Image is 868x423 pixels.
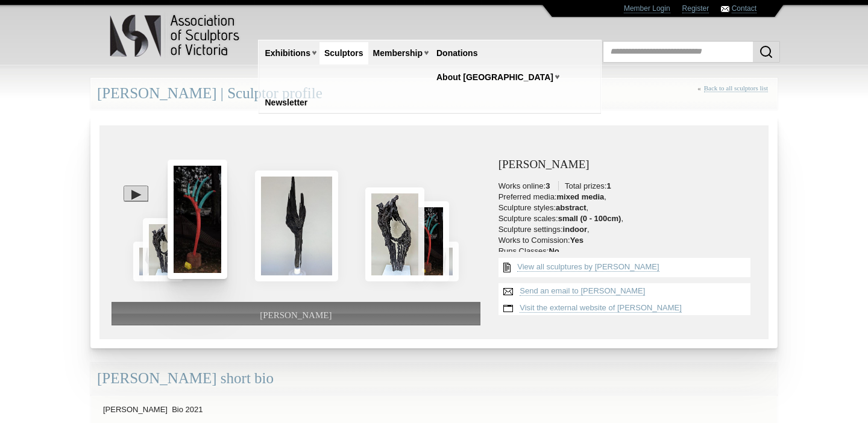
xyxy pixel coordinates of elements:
[365,187,424,281] img: Vesica Piscis return
[498,258,515,277] img: View all {sculptor_name} sculptures list
[255,171,338,281] img: Diane Thompson
[498,214,756,224] li: Sculpture scales: ,
[721,6,729,12] img: Contact ASV
[260,92,313,114] a: Newsletter
[704,84,768,92] a: Back to all sculptors list
[606,181,611,190] strong: 1
[517,262,659,272] a: View all sculptures by [PERSON_NAME]
[759,45,773,59] img: Search
[520,286,645,296] a: Send an email to [PERSON_NAME]
[563,225,587,234] strong: indoor
[570,236,583,245] strong: Yes
[133,242,163,281] img: Diane Thompson
[546,181,550,190] strong: 3
[432,42,482,64] a: Donations
[549,246,559,255] strong: No
[97,402,771,418] p: [PERSON_NAME] Bio 2021
[520,303,682,313] a: Visit the external website of [PERSON_NAME]
[498,283,518,300] img: Send an email to Diane Thompson
[498,181,756,191] li: Works online: Total prizes:
[498,246,756,256] li: Runs Classes:
[498,158,756,171] h3: [PERSON_NAME]
[319,42,368,64] a: Sculptors
[109,12,242,60] img: logo.png
[498,236,756,245] li: Works to Comission:
[432,66,558,89] a: About [GEOGRAPHIC_DATA]
[368,42,427,64] a: Membership
[498,225,756,234] li: Sculpture settings: ,
[498,192,756,202] li: Preferred media: ,
[558,214,621,223] strong: small (0 - 100cm)
[498,300,518,317] img: Visit website
[556,192,604,201] strong: mixed media
[732,4,756,13] a: Contact
[260,310,332,320] span: [PERSON_NAME]
[168,160,227,279] img: Untitled
[682,4,709,13] a: Register
[143,218,183,281] img: Vesica Piscis return
[90,363,778,395] div: [PERSON_NAME] short bio
[697,84,771,105] div: «
[498,203,756,213] li: Sculpture styles: ,
[409,201,449,281] img: Untitled
[556,203,587,212] strong: abstract
[260,42,315,64] a: Exhibitions
[90,78,778,110] div: [PERSON_NAME] | Sculptor profile
[624,4,670,13] a: Member Login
